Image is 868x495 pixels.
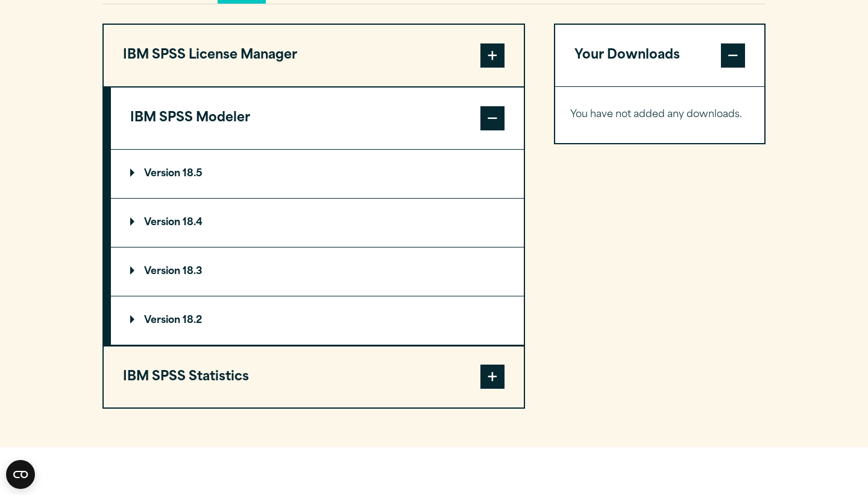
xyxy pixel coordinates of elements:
[111,150,524,198] summary: Version 18.5
[111,149,524,345] div: IBM SPSS Modeler
[111,199,524,247] summary: Version 18.4
[111,88,524,149] button: IBM SPSS Modeler
[130,267,203,276] p: Version 18.3
[111,296,524,345] summary: Version 18.2
[6,460,35,489] button: Open CMP widget
[555,86,764,143] div: Your Downloads
[111,247,524,296] summary: Version 18.3
[104,346,524,408] button: IBM SPSS Statistics
[570,106,749,124] p: You have not added any downloads.
[104,25,524,86] button: IBM SPSS License Manager
[130,218,203,228] p: Version 18.4
[130,169,203,179] p: Version 18.5
[130,316,202,325] p: Version 18.2
[555,25,764,86] button: Your Downloads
